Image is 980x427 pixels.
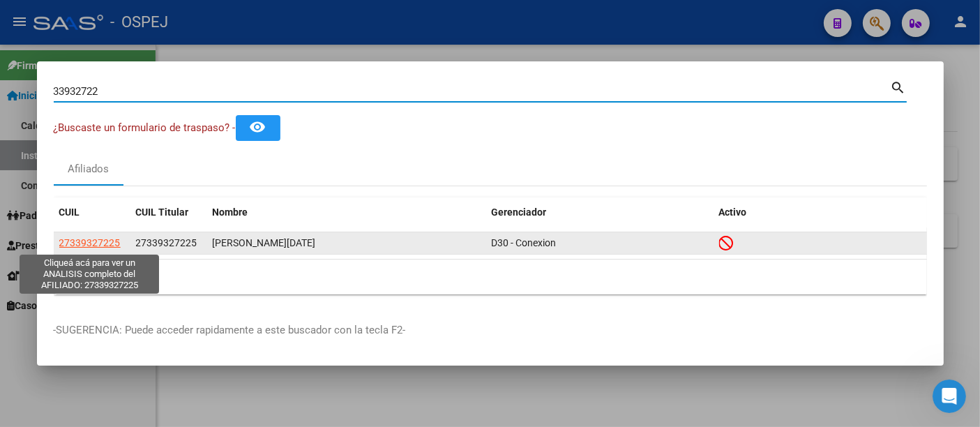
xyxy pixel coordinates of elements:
[54,197,130,227] datatable-header-cell: CUIL
[891,78,907,95] mat-icon: search
[68,161,109,177] div: Afiliados
[213,235,481,251] div: [PERSON_NAME][DATE]
[714,197,927,227] datatable-header-cell: Activo
[213,207,248,218] span: Nombre
[492,207,547,218] span: Gerenciador
[207,197,486,227] datatable-header-cell: Nombre
[719,207,747,218] span: Activo
[59,207,80,218] span: CUIL
[492,237,557,248] span: D30 - Conexion
[486,197,714,227] datatable-header-cell: Gerenciador
[136,237,197,248] span: 27339327225
[54,121,236,134] span: ¿Buscaste un formulario de traspaso? -
[250,119,266,135] mat-icon: remove_red_eye
[54,260,927,294] div: 1 total
[933,380,966,413] iframe: Intercom live chat
[130,197,207,227] datatable-header-cell: CUIL Titular
[59,237,121,248] span: 27339327225
[136,207,189,218] span: CUIL Titular
[54,322,927,338] p: -SUGERENCIA: Puede acceder rapidamente a este buscador con la tecla F2-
